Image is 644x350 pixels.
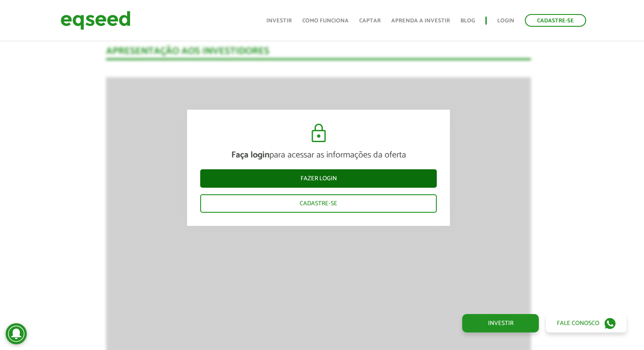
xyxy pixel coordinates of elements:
a: Investir [266,18,292,24]
p: para acessar as informações da oferta [200,150,437,161]
strong: Faça login [231,148,269,162]
a: Como funciona [302,18,349,24]
a: Aprenda a investir [391,18,450,24]
a: Login [497,18,514,24]
a: Cadastre-se [200,194,437,213]
a: Cadastre-se [525,14,586,27]
img: cadeado.svg [308,123,329,144]
a: Fazer login [200,169,437,188]
a: Captar [359,18,381,24]
a: Fale conosco [546,314,626,332]
a: Blog [460,18,475,24]
a: Investir [462,314,539,332]
img: EqSeed [60,9,131,32]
